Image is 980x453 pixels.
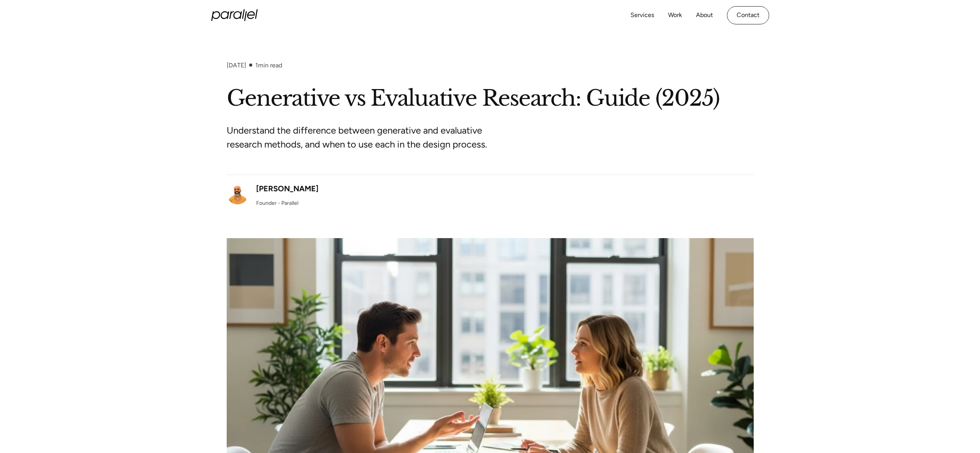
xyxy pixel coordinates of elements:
[256,183,319,194] div: [PERSON_NAME]
[727,6,769,24] a: Contact
[668,10,682,21] a: Work
[256,199,298,207] div: Founder - Parallel
[227,183,319,207] a: [PERSON_NAME]Founder - Parallel
[696,10,713,21] a: About
[255,62,258,69] span: 1
[227,183,248,204] img: Robin Dhanwani
[227,62,246,69] div: [DATE]
[255,62,282,69] div: min read
[227,84,754,113] h1: Generative vs Evaluative Research: Guide (2025)
[227,124,517,151] p: Understand the difference between generative and evaluative research methods, and when to use eac...
[211,9,258,21] a: home
[630,10,654,21] a: Services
